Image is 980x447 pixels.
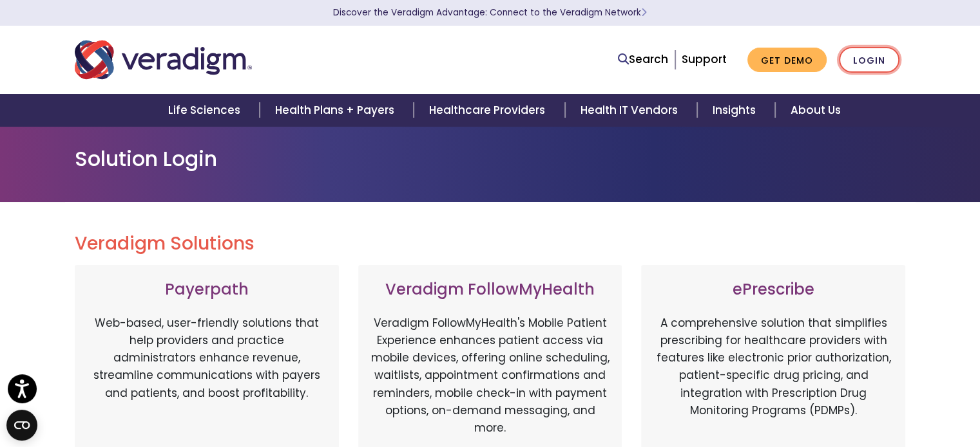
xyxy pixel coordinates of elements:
iframe: Drift Chat Widget [733,355,965,432]
a: Health IT Vendors [565,94,697,127]
a: Discover the Veradigm Advantage: Connect to the Veradigm NetworkLearn More [333,6,647,19]
h1: Solution Login [75,147,906,171]
a: Health Plans + Payers [260,94,414,127]
a: Get Demo [747,48,827,73]
img: Veradigm logo [75,39,252,81]
h3: Veradigm FollowMyHealth [371,280,610,299]
h3: Payerpath [88,280,326,299]
a: About Us [775,94,856,127]
h3: ePrescribe [654,280,892,299]
a: Life Sciences [153,94,260,127]
a: Login [839,47,899,73]
h2: Veradigm Solutions [75,233,906,255]
span: Learn More [641,6,647,19]
a: Search [618,51,668,68]
button: Open CMP widget [6,410,37,441]
a: Healthcare Providers [414,94,564,127]
p: Veradigm FollowMyHealth's Mobile Patient Experience enhances patient access via mobile devices, o... [371,315,610,437]
a: Support [682,51,727,67]
a: Insights [697,94,775,127]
